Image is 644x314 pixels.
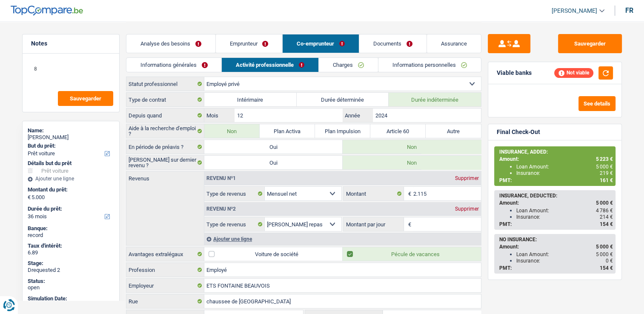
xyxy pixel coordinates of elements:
label: En période de préavis ? [126,140,204,154]
label: Année [343,108,373,122]
label: Employeur [126,279,204,292]
div: INSURANCE, DEDUCTED: [499,193,613,199]
div: record [28,232,114,239]
label: Durée indéterminée [389,93,481,106]
label: Durée déterminée [297,93,389,106]
span: 5 000 € [596,200,613,206]
span: 161 € [600,177,613,183]
span: 5 000 € [596,244,613,250]
h5: Notes [31,40,111,47]
label: Intérimaire [204,93,297,106]
label: [PERSON_NAME] sur dernier revenu ? [126,156,204,169]
div: fr [625,6,633,14]
label: Type de revenus [204,217,265,231]
div: Amount: [499,200,613,206]
div: Amount: [499,244,613,250]
span: € [404,187,413,200]
a: Analyse des besoins [126,34,215,53]
div: Taux d'intérêt: [28,243,114,249]
div: INSURANCE, ADDED: [499,149,613,155]
span: 0 € [606,258,613,264]
span: 154 € [600,221,613,227]
span: 214 € [600,214,613,220]
span: Sauvegarder [70,96,101,101]
a: Assurance [427,34,481,53]
a: Informations générales [126,58,222,72]
label: Oui [204,156,343,169]
label: Profession [126,263,204,277]
button: Sauvegarder [58,91,113,106]
label: Statut professionnel [126,77,204,91]
div: PMT: [499,177,613,183]
label: Oui [204,140,343,154]
span: 4 786 € [596,208,613,214]
div: Loan Amount: [516,208,613,214]
label: Montant [343,187,404,200]
a: Emprunteur [216,34,283,53]
div: Revenu nº1 [204,176,238,181]
label: Depuis quand [126,108,204,122]
div: [PERSON_NAME] [28,134,114,141]
span: € [404,217,413,231]
div: Drequested 2 [28,267,114,274]
div: 6.89 [28,249,114,256]
div: Ajouter une ligne [28,176,114,182]
label: Durée du prêt: [28,206,112,212]
span: 219 € [600,170,613,176]
span: [PERSON_NAME] [552,7,597,14]
label: Aide à la recherche d'emploi ? [126,124,204,138]
button: Sauvegarder [558,34,622,53]
div: Name: [28,127,114,134]
div: Status: [28,278,114,285]
div: Insurance: [516,214,613,220]
a: Charges [319,58,378,72]
input: MM [235,108,342,122]
span: 5 223 € [596,156,613,162]
label: Non [204,124,260,138]
label: Mois [204,108,235,122]
div: PMT: [499,221,613,227]
a: Informations personnelles [378,58,481,72]
div: Ajouter une ligne [204,233,481,245]
div: open [28,284,114,291]
label: Plan Impulsion [315,124,370,138]
label: Montant du prêt: [28,186,112,193]
input: AAAA [373,108,481,122]
div: Viable banks [497,69,532,77]
label: Autre [426,124,481,138]
div: PMT: [499,265,613,271]
div: Détails but du prêt [28,160,114,167]
div: Final Check-Out [497,128,540,136]
label: Avantages extralégaux [126,247,204,261]
div: Revenu nº2 [204,206,238,211]
label: Type de revenus [204,187,265,200]
label: Rue [126,294,204,308]
label: Non [343,156,481,169]
div: Amount: [499,156,613,162]
span: 5 000 € [596,164,613,170]
label: Article 60 [370,124,426,138]
div: Not viable [554,68,593,77]
label: Plan Activa [260,124,315,138]
div: Stage: [28,260,114,267]
div: Loan Amount: [516,164,613,170]
a: [PERSON_NAME] [545,4,604,18]
div: NO INSURANCE: [499,237,613,243]
label: Type de contrat [126,93,204,106]
div: Insurance: [516,170,613,176]
label: Montant par jour [343,217,404,231]
span: 154 € [600,265,613,271]
div: Supprimer [453,206,481,211]
div: Banque: [28,225,114,232]
img: TopCompare Logo [11,6,83,16]
span: 5 000 € [596,251,613,257]
div: Supprimer [453,176,481,181]
div: Simulation Date: [28,295,114,302]
label: Pécule de vacances [343,247,481,261]
label: Voiture de société [204,247,343,261]
a: Co-emprunteur [283,34,359,53]
a: Documents [359,34,426,53]
label: Non [343,140,481,154]
span: € [28,194,31,201]
a: Activité professionnelle [222,58,318,72]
